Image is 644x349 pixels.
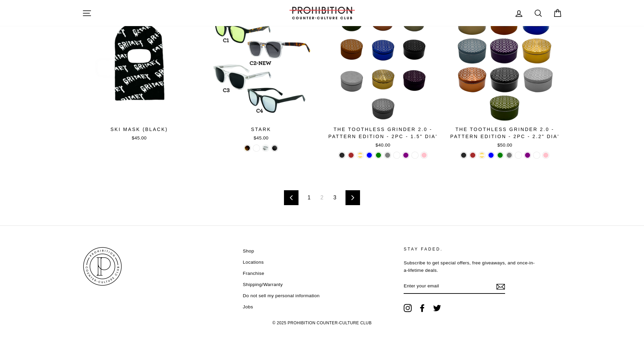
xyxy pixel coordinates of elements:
[326,8,440,151] a: The Toothless Grinder 2.0 - Pattern Edition - 2PC - 1.5" Dia'$40.00
[304,192,315,203] a: 1
[326,142,440,149] div: $40.00
[329,192,340,203] a: 3
[288,7,356,19] img: PROHIBITION COUNTER-CULTURE CLUB
[404,259,537,274] p: Subscribe to get special offers, free giveaways, and once-in-a-lifetime deals.
[326,126,440,140] div: The Toothless Grinder 2.0 - Pattern Edition - 2PC - 1.5" Dia'
[204,8,318,144] a: STARK$45.00
[243,302,253,312] a: Jobs
[404,246,537,253] p: STAY FADED.
[204,135,318,141] div: $45.00
[82,8,197,144] a: Ski Mask (Black)$45.00
[204,126,318,133] div: STARK
[243,257,264,267] a: Locations
[243,246,254,256] a: Shop
[448,126,562,140] div: The Toothless Grinder 2.0 - Pattern Edition - 2PC - 2.2" Dia'
[82,126,197,133] div: Ski Mask (Black)
[448,8,562,151] a: The Toothless Grinder 2.0 - Pattern Edition - 2PC - 2.2" Dia'$50.00
[448,142,562,149] div: $50.00
[82,135,197,141] div: $45.00
[243,291,319,301] a: Do not sell my personal information
[82,246,123,287] img: PROHIBITION COUNTER-CULTURE CLUB
[243,268,264,279] a: Franchise
[404,279,505,294] input: Enter your email
[82,317,562,329] p: © 2025 PROHIBITION COUNTER-CULTURE CLUB
[243,280,283,290] a: Shipping/Warranty
[316,192,328,203] span: 2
